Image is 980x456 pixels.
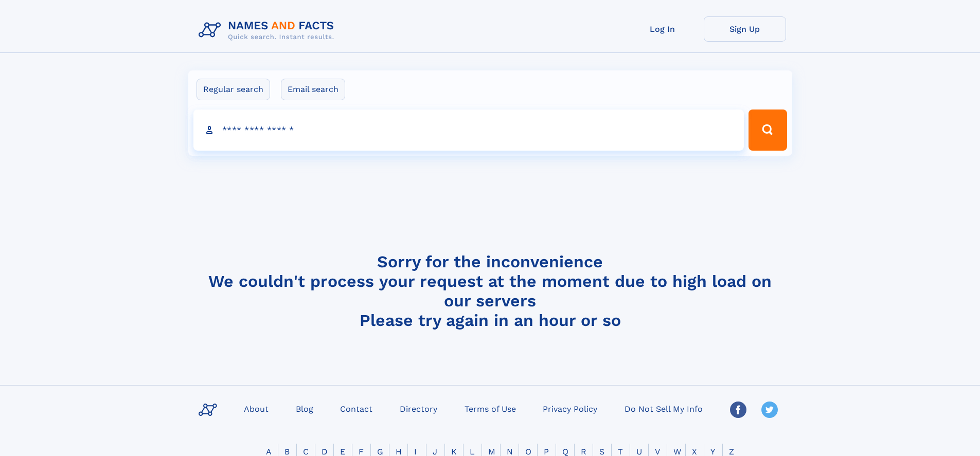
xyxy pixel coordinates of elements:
img: Facebook [730,402,746,418]
a: Contact [336,401,377,416]
a: Log In [621,16,704,42]
a: Privacy Policy [539,401,601,416]
a: Terms of Use [460,401,520,416]
a: Do Not Sell My Info [620,401,707,416]
img: Twitter [761,402,778,418]
img: Logo Names and Facts [194,16,343,44]
button: Search Button [749,110,787,151]
a: About [240,401,273,416]
a: Blog [292,401,317,416]
h4: Sorry for the inconvenience We couldn't process your request at the moment due to high load on ou... [194,252,786,330]
label: Regular search [197,79,270,100]
label: Email search [281,79,345,100]
a: Directory [396,401,441,416]
input: search input [193,110,744,151]
a: Sign Up [704,16,786,42]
